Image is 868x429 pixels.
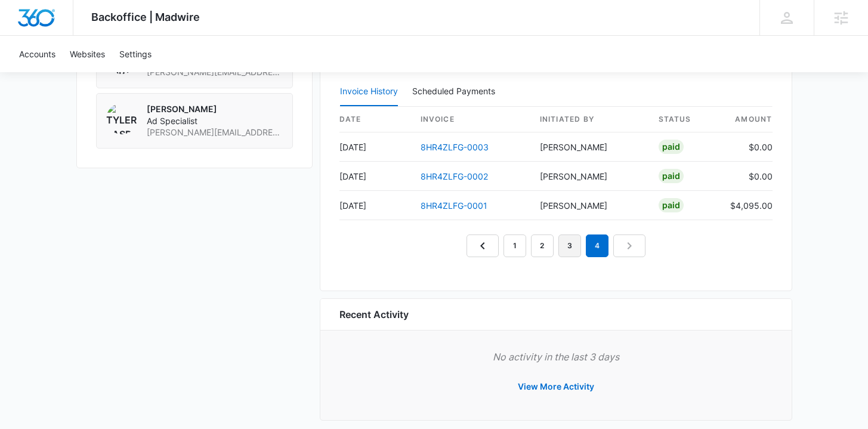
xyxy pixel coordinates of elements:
[531,234,554,257] a: Page 2
[649,107,721,132] th: status
[421,200,487,211] a: 8HR4ZLFG-0001
[421,171,488,181] a: 8HR4ZLFG-0002
[339,132,411,162] td: [DATE]
[339,307,409,322] h6: Recent Activity
[721,191,773,220] td: $4,095.00
[467,234,499,257] a: Previous Page
[530,132,649,162] td: [PERSON_NAME]
[530,162,649,191] td: [PERSON_NAME]
[411,107,530,132] th: invoice
[503,234,526,257] a: Page 1
[659,140,684,154] div: Paid
[147,103,283,115] p: [PERSON_NAME]
[721,132,773,162] td: $0.00
[91,11,200,23] span: Backoffice | Madwire
[558,234,581,257] a: Page 3
[63,36,112,72] a: Websites
[721,162,773,191] td: $0.00
[412,87,500,95] div: Scheduled Payments
[339,350,773,364] p: No activity in the last 3 days
[530,107,649,132] th: Initiated By
[659,198,684,212] div: Paid
[530,191,649,220] td: [PERSON_NAME]
[106,103,137,134] img: Tyler Rasdon
[112,36,159,72] a: Settings
[147,126,283,138] span: [PERSON_NAME][EMAIL_ADDRESS][PERSON_NAME][DOMAIN_NAME]
[340,78,398,106] button: Invoice History
[339,107,411,132] th: date
[147,66,283,78] span: [PERSON_NAME][EMAIL_ADDRESS][PERSON_NAME][DOMAIN_NAME]
[506,372,606,401] button: View More Activity
[659,169,684,183] div: Paid
[339,191,411,220] td: [DATE]
[12,36,63,72] a: Accounts
[721,107,773,132] th: amount
[586,234,608,257] em: 4
[421,142,489,152] a: 8HR4ZLFG-0003
[467,234,645,257] nav: Pagination
[147,115,283,127] span: Ad Specialist
[339,162,411,191] td: [DATE]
